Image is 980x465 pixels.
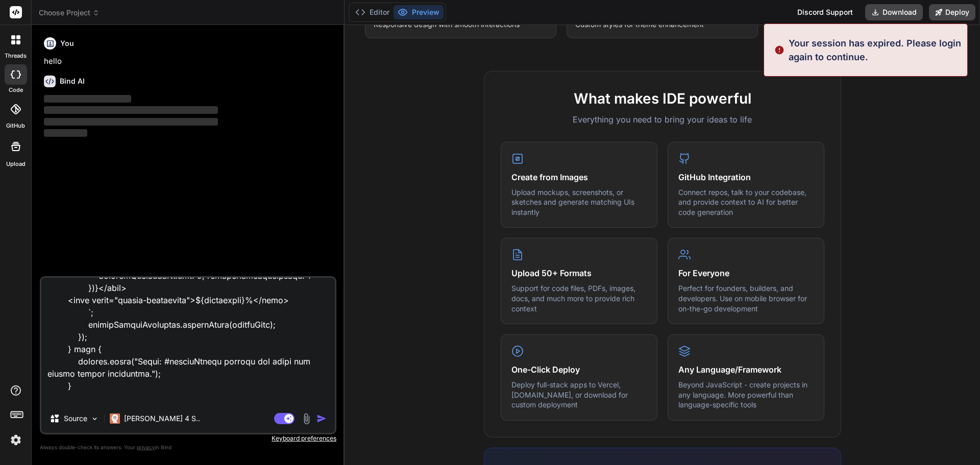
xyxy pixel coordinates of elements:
[90,414,99,423] img: Pick Models
[678,283,814,313] p: Perfect for founders, builders, and developers. Use on mobile browser for on-the-go development
[678,187,814,217] p: Connect repos, talk to your codebase, and provide context to AI for better code generation
[44,106,218,114] span: ‌
[124,413,200,424] p: [PERSON_NAME] 4 S..
[301,413,312,425] img: attachment
[678,363,814,376] h4: Any Language/Framework
[929,4,975,20] button: Deploy
[791,4,859,20] div: Discord Support
[678,380,814,410] p: Beyond JavaScript - create projects in any language. More powerful than language-specific tools
[865,4,923,20] button: Download
[511,363,647,376] h4: One-Click Deploy
[511,267,647,279] h4: Upload 50+ Formats
[9,86,23,94] label: code
[678,171,814,183] h4: GitHub Integration
[44,129,87,137] span: ‌
[511,171,647,183] h4: Create from Images
[7,431,24,449] img: settings
[44,118,218,126] span: ‌
[110,413,120,424] img: Claude 4 Sonnet
[40,434,336,443] p: Keyboard preferences
[6,160,26,168] label: Upload
[774,36,785,64] img: alert
[40,443,336,452] p: Always double-check its answers. Your in Bind
[316,413,327,424] img: icon
[789,36,961,64] p: Your session has expired. Please login again to continue.
[351,5,394,19] button: Editor
[60,38,74,48] h6: You
[394,5,444,19] button: Preview
[501,113,824,126] p: Everything you need to bring your ideas to life
[41,278,335,404] textarea: <!LOREMIP dolo> <sita cons="ad"> <elit> <sedd eiusmod="TEM-6"> <inci utla-etdol="M-AL-Enimadmini"...
[39,8,100,18] span: Choose Project
[5,52,27,60] label: threads
[44,56,334,67] p: hello
[6,121,25,130] label: GitHub
[511,380,647,410] p: Deploy full-stack apps to Vercel, [DOMAIN_NAME], or download for custom deployment
[44,95,131,103] span: ‌
[64,413,87,424] p: Source
[511,283,647,313] p: Support for code files, PDFs, images, docs, and much more to provide rich context
[60,76,85,86] h6: Bind AI
[678,267,814,279] h4: For Everyone
[137,444,155,450] span: privacy
[501,88,824,109] h2: What makes IDE powerful
[511,187,647,217] p: Upload mockups, screenshots, or sketches and generate matching UIs instantly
